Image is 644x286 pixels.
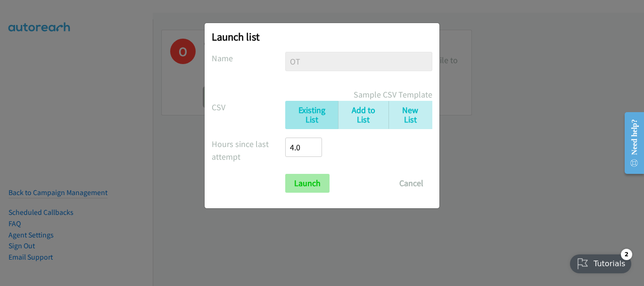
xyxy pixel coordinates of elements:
h2: Launch list [212,30,432,43]
input: Launch [285,174,330,193]
label: CSV [212,101,285,114]
a: Add to List [338,101,388,130]
a: Existing List [285,101,338,130]
iframe: Resource Center [617,106,644,180]
label: Hours since last attempt [212,138,285,163]
iframe: Checklist [564,245,637,279]
a: Sample CSV Template [354,88,432,101]
button: Cancel [390,174,432,193]
label: Name [212,52,285,65]
a: New List [388,101,432,130]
